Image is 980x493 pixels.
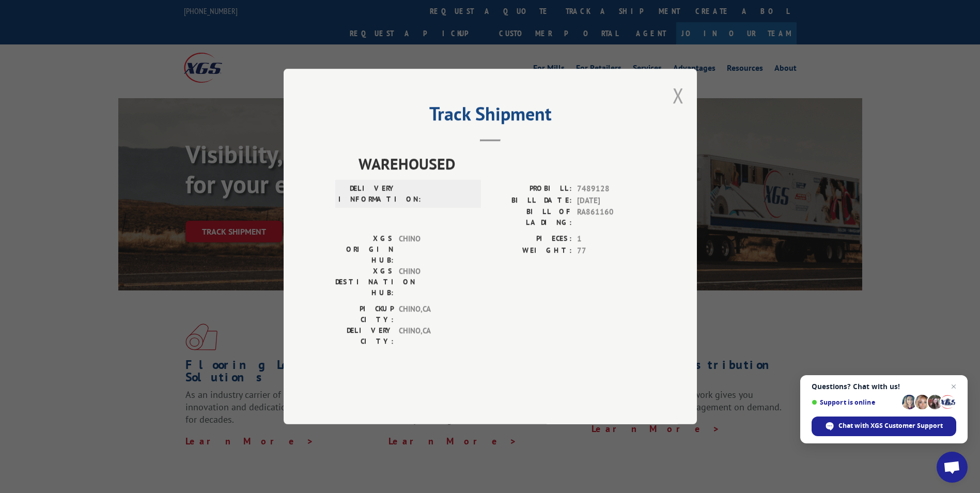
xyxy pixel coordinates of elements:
span: CHINO , CA [399,325,469,347]
h2: Track Shipment [335,106,645,126]
label: XGS DESTINATION HUB: [335,266,394,298]
span: 7489128 [577,183,645,195]
span: Support is online [812,398,898,406]
label: DELIVERY INFORMATION: [338,183,397,205]
span: WAREHOUSED [359,152,645,175]
label: DELIVERY CITY: [335,325,394,347]
span: Questions? Chat with us! [812,382,956,391]
label: BILL DATE: [490,195,572,207]
span: CHINO [399,266,469,298]
span: Chat with XGS Customer Support [838,421,943,430]
label: XGS ORIGIN HUB: [335,233,394,266]
button: Close modal [673,82,684,109]
span: [DATE] [577,195,645,207]
span: CHINO , CA [399,303,469,325]
label: PIECES: [490,233,572,245]
span: 77 [577,245,645,257]
span: 1 [577,233,645,245]
span: Close chat [947,380,960,393]
span: CHINO [399,233,469,266]
div: Chat with XGS Customer Support [812,417,956,436]
label: WEIGHT: [490,245,572,257]
label: PICKUP CITY: [335,303,394,325]
label: BILL OF LADING: [490,206,572,228]
div: Open chat [937,452,968,483]
span: RA861160 [577,206,645,228]
label: PROBILL: [490,183,572,195]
